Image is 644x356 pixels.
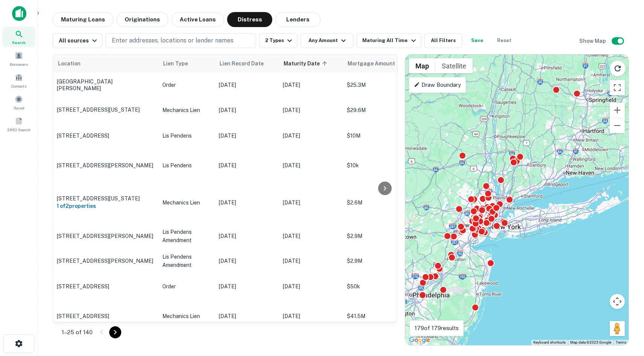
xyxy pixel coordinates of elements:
[424,33,462,48] button: All Filters
[57,106,155,113] p: [STREET_ADDRESS][US_STATE]
[162,282,211,291] p: Order
[162,132,211,140] p: Lis Pendens
[219,312,275,320] p: [DATE]
[219,81,275,89] p: [DATE]
[2,48,35,69] a: Borrowers
[162,81,211,89] p: Order
[415,324,459,333] p: 179 of 179 results
[53,55,159,73] th: Location
[57,283,155,290] p: [STREET_ADDRESS]
[283,161,339,170] p: [DATE]
[53,33,102,48] button: All sources
[57,202,155,210] h6: 1 of 2 properties
[407,335,432,345] img: Google
[492,33,516,48] button: Reset
[435,58,473,73] button: Show satellite imagery
[279,55,343,73] th: Maturity Date
[219,132,275,140] p: [DATE]
[347,257,422,265] p: $2.9M
[283,81,339,89] p: [DATE]
[465,33,489,48] button: Save your search to get updates of matches that match your search criteria.
[219,282,275,291] p: [DATE]
[7,127,31,133] span: SREO Search
[116,12,168,27] button: Originations
[219,161,275,170] p: [DATE]
[343,55,426,73] th: Mortgage Amount
[163,59,198,68] span: Lien Type
[362,36,418,45] div: Maturing All Time
[414,80,461,89] p: Draw Boundary
[57,233,155,239] p: [STREET_ADDRESS][PERSON_NAME]
[407,335,432,345] a: Open this area in Google Maps (opens a new window)
[283,198,339,207] p: [DATE]
[347,198,422,207] p: $2.6M
[162,312,211,320] p: Mechanics Lien
[57,313,155,320] p: [STREET_ADDRESS]
[12,6,26,21] img: capitalize-icon.png
[606,296,644,332] iframe: Chat Widget
[112,36,233,45] p: Enter addresses, locations or lender names
[347,161,422,170] p: $10k
[283,232,339,240] p: [DATE]
[347,81,422,89] p: $25.3M
[2,70,35,91] a: Contacts
[162,253,211,269] p: Lis Pendens Amendment
[57,132,155,139] p: [STREET_ADDRESS]
[162,228,211,244] p: Lis Pendens Amendment
[159,55,215,73] th: Lien Type
[283,312,339,320] p: [DATE]
[220,59,264,68] span: Lien Record Date
[57,162,155,169] p: [STREET_ADDRESS][PERSON_NAME]
[356,33,421,48] button: Maturing All Time
[533,340,566,345] button: Keyboard shortcuts
[275,12,320,27] button: Lenders
[219,106,275,114] p: [DATE]
[162,161,211,170] p: Lis Pendens
[57,78,155,92] p: [GEOGRAPHIC_DATA][PERSON_NAME]
[405,55,629,345] div: 0 0
[616,340,626,344] a: Terms (opens in new tab)
[570,340,611,344] span: Map data ©2025 Google
[610,61,626,76] button: Reload search area
[610,118,625,133] button: Zoom out
[347,312,422,320] p: $41.5M
[284,59,330,68] span: Maturity Date
[2,114,35,134] a: SREO Search
[171,12,224,27] button: Active Loans
[610,294,625,309] button: Map camera controls
[10,61,28,67] span: Borrowers
[58,59,81,68] span: Location
[219,232,275,240] p: [DATE]
[347,282,422,291] p: $50k
[409,58,435,73] button: Show street map
[219,198,275,207] p: [DATE]
[62,328,93,337] p: 1–25 of 140
[11,83,26,89] span: Contacts
[579,37,607,45] h6: Show Map
[259,33,298,48] button: 2 Types
[12,39,26,45] span: Search
[283,282,339,291] p: [DATE]
[14,105,24,111] span: Saved
[348,59,405,68] span: Mortgage Amount
[53,12,113,27] button: Maturing Loans
[109,326,121,338] button: Go to next page
[215,55,279,73] th: Lien Record Date
[610,80,625,95] button: Toggle fullscreen view
[2,92,35,112] a: Saved
[59,36,99,45] div: All sources
[219,257,275,265] p: [DATE]
[347,106,422,114] p: $29.6M
[301,33,353,48] button: Any Amount
[283,257,339,265] p: [DATE]
[2,27,35,47] div: Search
[57,258,155,264] p: [STREET_ADDRESS][PERSON_NAME]
[283,106,339,114] p: [DATE]
[57,195,155,202] p: [STREET_ADDRESS][US_STATE]
[347,232,422,240] p: $2.9M
[227,12,272,27] button: Distress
